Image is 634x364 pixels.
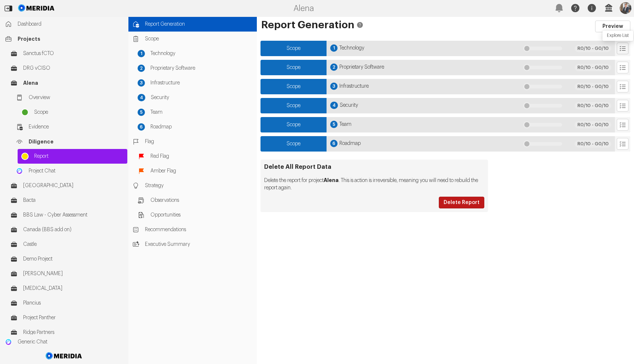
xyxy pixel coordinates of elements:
[34,109,124,116] span: Scope
[145,241,253,248] span: Executive Summary
[339,83,369,91] span: Infrastructure
[5,338,12,346] img: Generic Chat
[1,17,127,32] a: Dashboard
[150,153,253,160] span: Red Flag
[617,43,628,54] button: Explore List
[29,167,124,175] span: Project Chat
[150,197,253,204] span: Observations
[7,237,127,252] a: Castle
[575,140,611,148] div: R 0 /10 - G 0 /10
[23,241,124,248] span: Castle
[23,211,124,219] span: BBS Law - Cyber Assessment
[138,123,145,131] div: 6
[23,299,124,307] span: Plancius
[44,348,84,364] img: Meridia Logo
[330,83,338,90] div: 3
[330,140,338,147] div: 6
[23,270,124,277] span: [PERSON_NAME]
[515,79,571,94] div: Nothing Published
[23,182,124,189] span: [GEOGRAPHIC_DATA]
[29,138,124,145] span: Diligence
[339,44,364,52] span: Technology
[145,226,253,233] span: Recommendations
[138,94,145,101] div: 4
[150,79,253,87] span: Infrastructure
[16,167,23,175] img: Project Chat
[138,109,145,116] div: 5
[575,64,611,71] div: R 0 /10 - G 0 /10
[7,46,127,61] a: Sanctus fCTO
[7,76,127,90] a: Alena
[287,122,300,127] span: Scope
[12,120,127,134] a: Evidence
[617,81,628,92] button: Explore List
[23,255,124,263] span: Demo Project
[29,123,124,131] span: Evidence
[18,21,124,28] span: Dashboard
[138,79,145,87] div: 3
[287,65,300,70] span: Scope
[18,149,127,164] a: Report
[138,50,145,57] div: 1
[264,176,484,192] p: Delete the report for project . This is action is irreversible, meaning you will need to rebuild ...
[145,182,253,189] span: Strategy
[1,32,127,46] a: Projects
[515,136,571,152] div: Nothing Published
[150,50,253,57] span: Technology
[620,2,631,14] img: Profile Icon
[23,329,124,336] span: Ridge Partners
[575,83,611,90] div: R 0 /10 - G 0 /10
[439,197,484,208] button: Delete Report
[7,193,127,208] a: Bacta
[23,197,124,204] span: Bacta
[29,94,124,101] span: Overview
[575,45,611,52] div: R 0 /10 - G 0 /10
[617,138,628,150] button: Explore List
[339,63,384,72] span: Proprietary Software
[595,21,630,32] button: Preview
[34,153,124,160] span: Report
[330,102,338,109] div: 4
[264,163,484,171] h3: Delete All Report Data
[575,102,611,109] div: R 0 /10 - G 0 /10
[330,121,338,128] div: 5
[18,105,127,120] a: Scope
[515,60,571,75] div: Nothing Published
[7,178,127,193] a: [GEOGRAPHIC_DATA]
[150,167,253,175] span: Amber Flag
[1,335,127,349] a: Generic ChatGeneric Chat
[330,44,338,52] div: 1
[145,21,253,28] span: Report Generation
[151,94,253,101] span: Security
[7,296,127,310] a: Plancius
[23,79,124,87] span: Alena
[12,90,127,105] a: Overview
[7,252,127,266] a: Demo Project
[602,31,633,41] div: Explore List
[138,65,145,72] div: 2
[339,121,351,129] span: Team
[515,117,571,132] div: Nothing Published
[7,325,127,340] a: Ridge Partners
[7,310,127,325] a: Project Panther
[23,65,124,72] span: DRG vCISO
[617,100,628,112] button: Explore List
[7,266,127,281] a: [PERSON_NAME]
[617,62,628,73] button: Explore List
[7,208,127,222] a: BBS Law - Cyber Assessment
[515,41,571,56] div: Nothing Published
[617,119,628,131] button: Explore List
[324,178,339,183] strong: Alena
[515,98,571,113] div: Nothing Published
[145,35,253,43] span: Scope
[7,61,127,76] a: DRG vCISO
[339,140,361,148] span: Roadmap
[12,134,127,149] a: Diligence
[18,35,124,43] span: Projects
[23,285,124,292] span: [MEDICAL_DATA]
[287,46,300,51] span: Scope
[23,226,124,233] span: Canada (BBS add on)
[18,338,124,346] span: Generic Chat
[260,21,595,32] h1: Report Generation
[575,121,611,128] div: R 0 /10 - G 0 /10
